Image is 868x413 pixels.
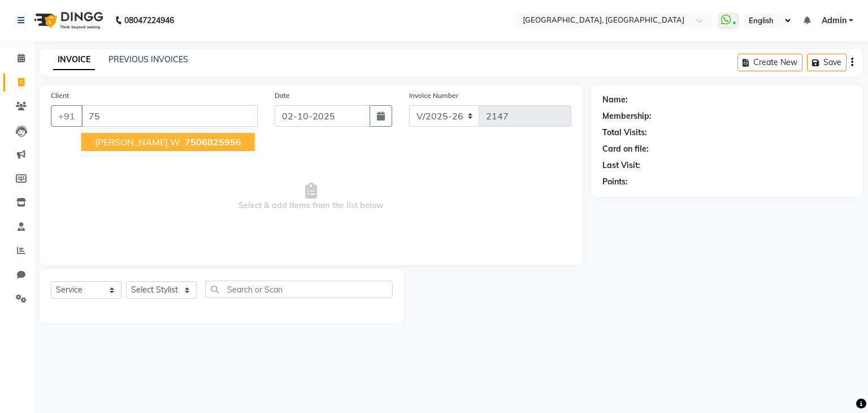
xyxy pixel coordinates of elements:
label: Invoice Number [409,91,458,101]
div: Card on file: [602,143,649,155]
button: Save [807,54,847,71]
span: [PERSON_NAME] W [95,136,180,148]
div: Name: [602,94,628,106]
button: Create New [737,54,802,71]
a: PREVIOUS INVOICES [108,54,188,64]
input: Search or Scan [205,281,393,298]
span: Admin [822,15,847,27]
label: Date [275,91,290,101]
span: 750682595 [185,136,236,148]
a: INVOICE [53,50,95,70]
div: Membership: [602,110,652,122]
div: Total Visits: [602,127,647,139]
b: 08047224946 [124,5,174,36]
input: Search by Name/Mobile/Email/Code [81,105,258,127]
div: Points: [602,176,628,188]
div: Last Visit: [602,160,640,171]
span: Select & add items from the list below [51,140,571,253]
ngb-highlight: 6 [183,136,241,148]
button: +91 [51,105,83,127]
label: Client [51,91,69,101]
img: logo [29,5,106,36]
